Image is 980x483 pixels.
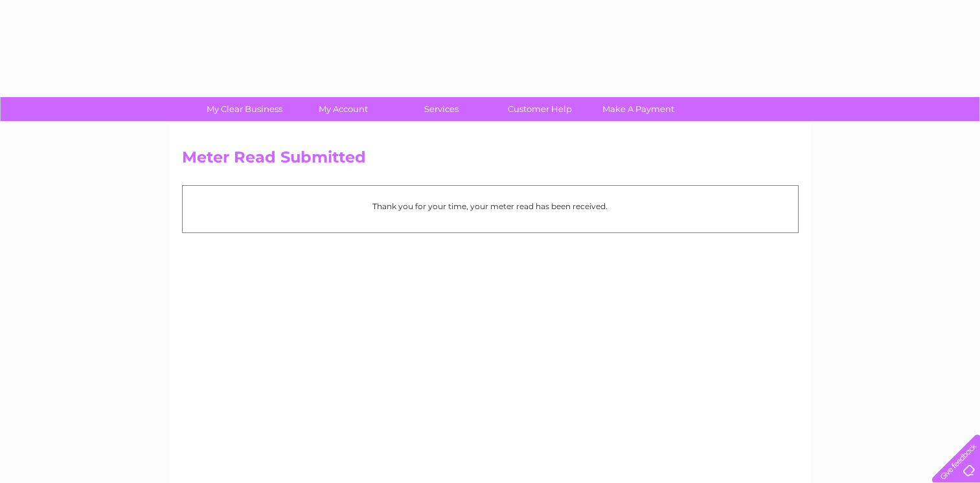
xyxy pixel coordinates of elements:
[290,97,396,121] a: My Account
[388,97,495,121] a: Services
[189,200,792,212] p: Thank you for your time, your meter read has been received.
[486,97,593,121] a: Customer Help
[182,148,799,173] h2: Meter Read Submitted
[585,97,692,121] a: Make A Payment
[191,97,298,121] a: My Clear Business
